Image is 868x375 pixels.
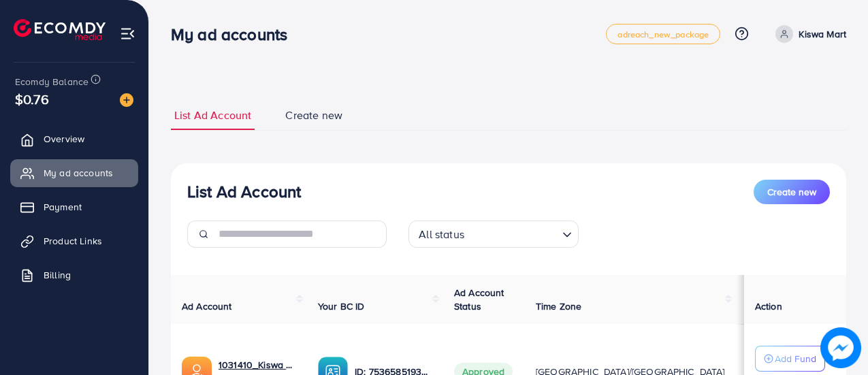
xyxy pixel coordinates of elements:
[120,93,133,107] img: image
[318,299,365,313] span: Your BC ID
[408,221,579,248] div: Search for option
[10,159,138,186] a: My ad accounts
[44,234,102,248] span: Product Links
[44,166,113,180] span: My ad accounts
[44,200,82,214] span: Payment
[10,261,138,289] a: Billing
[755,346,825,372] button: Add Fund
[10,193,138,221] a: Payment
[755,299,782,313] span: Action
[219,358,296,372] a: 1031410_Kiswa Add Acc_1754748063745
[767,185,816,199] span: Create new
[606,24,720,44] a: adreach_new_package
[15,89,49,109] span: $0.76
[770,25,846,43] a: Kiswa Mart
[754,180,830,204] button: Create new
[120,26,135,42] img: menu
[174,108,251,123] span: List Ad Account
[536,299,581,313] span: Time Zone
[44,268,71,282] span: Billing
[822,329,860,367] img: image
[799,26,846,42] p: Kiswa Mart
[187,182,301,201] h3: List Ad Account
[15,75,89,88] span: Ecomdy Balance
[171,25,298,44] h3: My ad accounts
[775,350,816,367] p: Add Fund
[416,225,467,244] span: All status
[44,132,84,146] span: Overview
[10,227,138,255] a: Product Links
[10,125,138,152] a: Overview
[285,108,342,123] span: Create new
[617,30,709,39] span: adreach_new_package
[454,286,504,313] span: Ad Account Status
[182,299,232,313] span: Ad Account
[14,19,106,40] img: logo
[468,222,557,244] input: Search for option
